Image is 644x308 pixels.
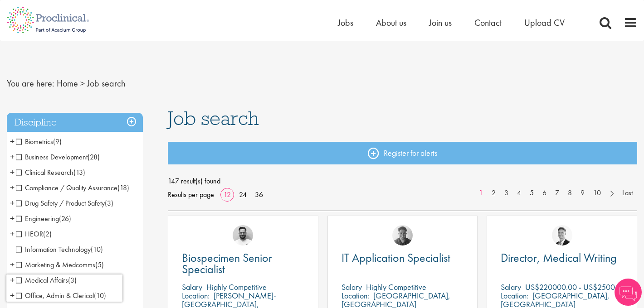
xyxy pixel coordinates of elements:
span: (18) [117,183,129,192]
span: Job search [168,106,259,130]
span: + [10,165,15,179]
span: Compliance / Quality Assurance [16,183,117,192]
a: 3 [500,188,513,198]
span: (5) [95,260,104,269]
span: Results per page [168,188,214,202]
span: Biospecimen Senior Specialist [182,250,272,277]
a: 8 [563,188,576,198]
span: Biometrics [16,137,62,146]
span: IT Application Specialist [342,250,450,265]
span: Engineering [16,214,59,223]
p: Highly Competitive [206,282,267,292]
span: + [10,181,15,194]
span: Business Development [16,152,100,162]
img: George Watson [552,225,572,245]
p: Highly Competitive [366,282,426,292]
span: + [10,258,15,271]
img: Chatbot [615,279,642,306]
span: Marketing & Medcomms [16,260,95,269]
a: 12 [220,190,234,199]
span: (26) [59,214,71,223]
a: 9 [576,188,589,198]
span: + [10,227,15,241]
a: 7 [551,188,564,198]
span: Information Technology [16,245,91,254]
a: 1 [474,188,488,198]
span: Business Development [16,152,88,162]
span: Marketing & Medcomms [16,260,104,269]
a: 6 [538,188,551,198]
span: (28) [88,152,100,162]
span: Clinical Research [16,168,73,177]
span: Drug Safety / Product Safety [16,198,113,208]
a: Register for alerts [168,142,637,164]
a: 4 [512,188,526,198]
img: Sheridon Lloyd [392,225,413,245]
span: Director, Medical Writing [501,250,617,265]
span: + [10,212,15,225]
a: breadcrumb link [57,77,78,89]
a: IT Application Specialist [342,252,464,264]
span: Location: [182,290,210,301]
a: 2 [487,188,500,198]
a: Last [618,188,637,198]
span: + [10,135,15,148]
span: Location: [342,290,369,301]
span: + [10,196,15,210]
a: Director, Medical Writing [501,252,623,264]
span: Compliance / Quality Assurance [16,183,129,192]
a: 24 [236,190,250,199]
a: Jobs [338,17,353,29]
img: Emile De Beer [233,225,253,245]
span: (13) [73,168,85,177]
span: You are here: [7,77,54,89]
span: + [10,273,15,287]
a: Contact [474,17,502,29]
span: (10) [91,245,103,254]
a: Biospecimen Senior Specialist [182,252,304,275]
span: Biometrics [16,137,53,146]
a: Upload CV [524,17,565,29]
h3: Discipline [7,113,143,132]
span: > [80,77,85,89]
span: HEOR [16,229,43,239]
span: (9) [53,137,62,146]
span: Salary [342,282,362,292]
a: 5 [525,188,538,198]
a: About us [376,17,406,29]
a: 10 [589,188,605,198]
span: Salary [501,282,521,292]
span: Clinical Research [16,168,85,177]
span: + [10,150,15,164]
iframe: reCAPTCHA [6,274,122,302]
span: (2) [43,229,52,239]
span: HEOR [16,229,52,239]
span: Job search [87,77,125,89]
a: 36 [252,190,266,199]
span: Location: [501,290,528,301]
span: 147 result(s) found [168,174,637,188]
span: Engineering [16,214,71,223]
span: (3) [105,198,113,208]
a: Join us [429,17,452,29]
span: Information Technology [16,245,103,254]
span: Salary [182,282,202,292]
span: Drug Safety / Product Safety [16,198,105,208]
